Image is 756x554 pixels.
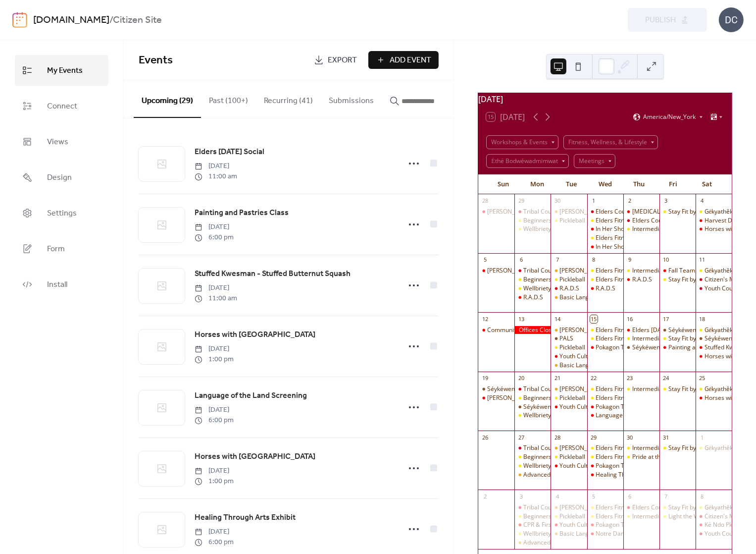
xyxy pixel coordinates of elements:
[696,225,732,233] div: Horses with Spring Creek
[47,63,83,79] span: My Events
[622,174,656,194] div: Thu
[523,403,599,411] div: Séykéwen | Fall Hide Camp
[587,234,623,242] div: Elders Fitness Fun
[632,453,692,461] div: Pride at the Tribe 18+
[559,512,585,521] div: Pickleball
[523,284,551,293] div: Wellbriety
[551,462,587,470] div: Youth Cultural Afterschool Adventure
[195,329,315,341] a: Horses with [GEOGRAPHIC_DATA]
[15,126,108,157] a: Views
[195,466,234,476] span: [DATE]
[587,411,623,420] div: Language of the Land Screening
[632,503,722,512] div: Elders Council Business Meeting
[390,55,431,66] span: Add Event
[195,268,351,280] a: Stuffed Kwesman - Stuffed Butternut Squash
[623,267,659,275] div: Intermediate Yoga
[587,217,623,225] div: Elders Fitness Fun
[719,7,744,32] div: DC
[15,233,108,264] a: Form
[47,134,68,150] span: Views
[551,334,587,343] div: PALS
[596,444,646,452] div: Elders Fitness Fun
[195,390,307,402] span: Language of the Land Screening
[643,114,696,120] span: America/New_York
[659,385,696,393] div: Stay Fit by Doing HIIT
[559,217,585,225] div: Pickleball
[523,471,596,479] div: Advanced Language Class
[559,276,585,284] div: Pickleball
[662,493,670,500] div: 7
[587,243,623,251] div: In Her Shoes
[587,512,623,521] div: Elders Fitness Fun
[632,225,683,233] div: Intermediate Yoga
[514,512,551,521] div: Beginners Yoga
[551,385,587,393] div: Bodwéwadmimwen Potawatomi Language Class with Kevin Daugherty
[195,405,234,415] span: [DATE]
[662,375,670,382] div: 24
[596,343,706,352] div: Pokagon Tribal Police Citizen’s Academy
[517,197,525,205] div: 29
[195,293,237,304] span: 11:00 am
[596,503,646,512] div: Elders Fitness Fun
[587,453,623,461] div: Elders Fitness Fun
[514,225,551,233] div: Wellbriety
[668,326,744,334] div: Séykéwen | Fall Hide Camp
[487,267,627,275] div: [PERSON_NAME] Mizhatthwen - Let's Make Regalia
[623,326,659,334] div: Elders Halloween Social
[626,375,634,382] div: 23
[195,415,234,426] span: 6:00 pm
[596,385,646,393] div: Elders Fitness Fun
[596,403,706,411] div: Pokagon Tribal Police Citizen’s Academy
[195,511,296,524] a: Healing Through Arts Exhibit
[517,434,525,441] div: 27
[523,394,567,402] div: Beginners Yoga
[487,394,627,402] div: [PERSON_NAME] Mizhatthwen - Let's Make Regalia
[551,293,587,302] div: Basic Language Class
[551,394,587,402] div: Pickleball
[554,434,561,441] div: 28
[668,334,726,343] div: Stay Fit by Doing HIIT
[596,217,646,225] div: Elders Fitness Fun
[696,343,732,352] div: Stuffed Kwesman - Stuffed Butternut Squash
[626,197,634,205] div: 2
[632,217,722,225] div: Elders Council Business Meeting
[523,225,551,233] div: Wellbriety
[551,444,587,452] div: Bodwéwadmimwen Potawatomi Language Class with Kevin Daugherty
[590,375,598,382] div: 22
[623,334,659,343] div: Intermediate Yoga
[587,326,623,334] div: Elders Fitness Fun
[195,389,307,402] a: Language of the Land Screening
[559,361,619,370] div: Basic Language Class
[481,493,489,500] div: 2
[487,208,627,216] div: [PERSON_NAME] Mizhatthwen - Let's Make Regalia
[696,385,732,393] div: Gėkyathêk | Basketball
[668,343,743,352] div: Painting and Pastries Class
[481,375,489,382] div: 19
[47,170,72,186] span: Design
[559,293,619,302] div: Basic Language Class
[587,208,623,216] div: Elders Council Meeting
[596,276,646,284] div: Elders Fitness Fun
[587,276,623,284] div: Elders Fitness Fun
[588,174,622,194] div: Wed
[551,208,587,216] div: Bodwéwadmimwen Potawatomi Language Class with Kevin Daugherty
[139,50,173,71] span: Events
[587,267,623,275] div: Elders Fitness Fun
[559,343,585,352] div: Pickleball
[514,411,551,420] div: Wellbriety
[632,444,683,452] div: Intermediate Yoga
[554,315,561,323] div: 14
[696,284,732,293] div: Youth Council Meeting
[662,197,670,205] div: 3
[623,276,659,284] div: R.A.D.S
[559,444,712,452] div: [PERSON_NAME] Language Class with [PERSON_NAME]
[590,493,598,500] div: 5
[195,146,264,158] span: Elders [DATE] Social
[559,352,662,361] div: Youth Cultural Afterschool Adventure
[699,197,706,205] div: 4
[551,352,587,361] div: Youth Cultural Afterschool Adventure
[47,277,67,293] span: Install
[551,503,587,512] div: Bodwéwadmimwen Potawatomi Language Class with Kevin Daugherty
[15,55,108,86] a: My Events
[559,326,712,334] div: [PERSON_NAME] Language Class with [PERSON_NAME]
